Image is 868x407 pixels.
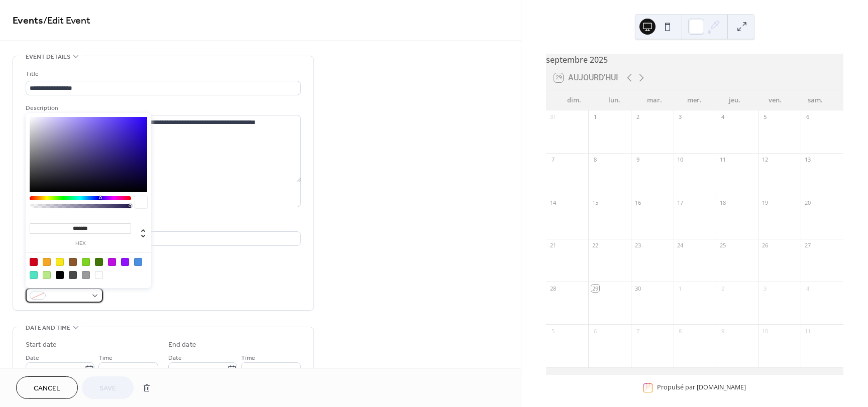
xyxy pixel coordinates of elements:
[43,271,51,279] div: #B8E986
[82,258,90,266] div: #7ED321
[755,90,795,110] div: ven.
[715,90,755,110] div: jeu.
[26,103,299,113] div: Description
[26,323,70,333] span: Date and time
[30,271,38,279] div: #50E3C2
[719,242,726,249] div: 25
[594,90,634,110] div: lun.
[634,156,641,164] div: 9
[549,327,557,335] div: 5
[762,156,769,164] div: 12
[634,327,641,335] div: 7
[804,156,811,164] div: 13
[554,90,594,110] div: dim.
[591,113,599,121] div: 1
[634,90,675,110] div: mar.
[804,242,811,249] div: 27
[121,258,129,266] div: #9013FE
[241,353,255,363] span: Time
[762,242,769,249] div: 26
[677,156,684,164] div: 10
[16,376,78,399] button: Cancel
[591,327,599,335] div: 6
[134,258,142,266] div: #4A90E2
[675,90,715,110] div: mer.
[549,113,557,121] div: 31
[634,242,641,249] div: 23
[762,285,769,292] div: 3
[677,199,684,206] div: 17
[719,285,726,292] div: 2
[804,285,811,292] div: 4
[677,113,684,121] div: 3
[697,383,746,392] a: [DOMAIN_NAME]
[719,156,726,164] div: 11
[43,258,51,266] div: #F5A623
[549,242,557,249] div: 21
[30,241,131,246] label: hex
[762,113,769,121] div: 5
[549,285,557,292] div: 28
[677,242,684,249] div: 24
[762,327,769,335] div: 10
[657,383,746,392] div: Propulsé par
[591,285,599,292] div: 29
[634,285,641,292] div: 30
[56,258,64,266] div: #F8E71C
[546,54,843,66] div: septembre 2025
[30,258,38,266] div: #D0021B
[634,113,641,121] div: 2
[591,199,599,206] div: 15
[56,271,64,279] div: #000000
[591,242,599,249] div: 22
[43,11,90,31] span: / Edit Event
[549,156,557,164] div: 7
[677,327,684,335] div: 8
[804,113,811,121] div: 6
[719,327,726,335] div: 9
[719,199,726,206] div: 18
[98,353,113,363] span: Time
[677,285,684,292] div: 1
[804,327,811,335] div: 11
[719,113,726,121] div: 4
[795,90,835,110] div: sam.
[168,340,196,350] div: End date
[82,271,90,279] div: #9B9B9B
[591,156,599,164] div: 8
[69,271,77,279] div: #4A4A4A
[13,11,43,31] a: Events
[95,258,103,266] div: #417505
[26,353,39,363] span: Date
[26,219,299,230] div: Location
[762,199,769,206] div: 19
[549,199,557,206] div: 14
[634,199,641,206] div: 16
[26,340,57,350] div: Start date
[69,258,77,266] div: #8B572A
[108,258,116,266] div: #BD10E0
[168,353,182,363] span: Date
[95,271,103,279] div: #FFFFFF
[804,199,811,206] div: 20
[26,52,70,62] span: Event details
[34,383,60,394] span: Cancel
[26,69,299,79] div: Title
